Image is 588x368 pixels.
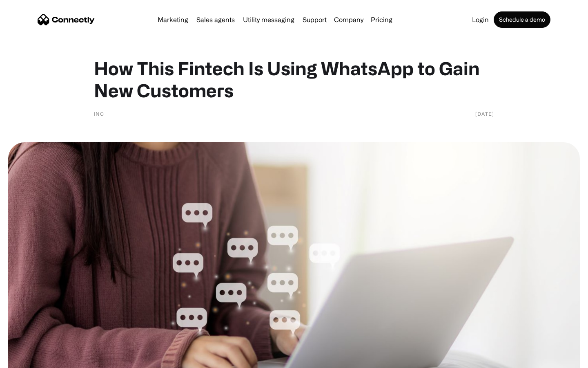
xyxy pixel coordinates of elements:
[193,16,238,23] a: Sales agents
[367,16,396,23] a: Pricing
[475,110,494,118] div: [DATE]
[8,354,49,365] aside: Language selected: English
[299,16,330,23] a: Support
[16,354,49,365] ul: Language list
[469,16,492,23] a: Login
[334,14,363,25] div: Company
[94,57,494,101] h1: How This Fintech Is Using WhatsApp to Gain New Customers
[94,110,104,118] div: INC
[154,16,192,23] a: Marketing
[240,16,298,23] a: Utility messaging
[494,11,550,28] a: Schedule a demo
